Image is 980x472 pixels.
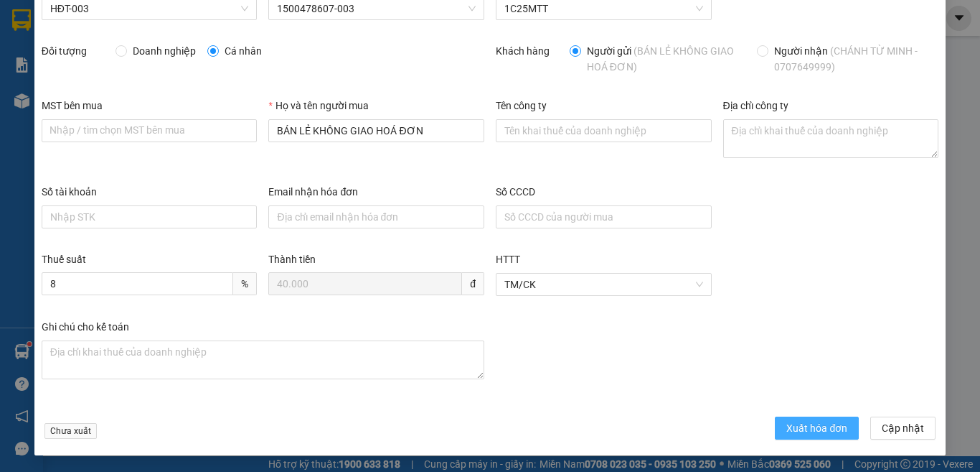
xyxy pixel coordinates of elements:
[496,100,547,111] label: Tên công ty
[127,43,202,59] span: Doanh nghiệp
[42,205,258,228] input: Số tài khoản
[42,119,258,142] input: MST bên mua
[42,100,103,111] label: MST bên mua
[268,254,316,265] label: Thành tiền
[723,119,939,158] textarea: Địa chỉ công ty
[268,119,484,142] input: Họ và tên người mua
[219,43,268,59] span: Cá nhân
[496,254,520,265] label: HTTT
[496,119,712,142] input: Tên công ty
[268,186,358,198] label: Email nhận hóa đơn
[870,417,936,440] button: Cập nhật
[44,423,97,439] span: Chưa xuất
[233,272,257,295] span: %
[42,341,484,379] textarea: Ghi chú đơn hàng Ghi chú cho kế toán
[587,45,734,73] span: (BÁN LẺ KHÔNG GIAO HOÁ ĐƠN)
[42,254,86,265] label: Thuế suất
[581,43,740,75] span: Người gửi
[496,45,550,57] label: Khách hàng
[268,205,484,228] input: Email nhận hóa đơn
[723,100,788,111] label: Địa chỉ công ty
[42,186,97,198] label: Số tài khoản
[786,420,847,436] span: Xuất hóa đơn
[42,321,129,333] label: Ghi chú cho kế toán
[42,272,234,295] input: Thuế suất
[774,45,918,73] span: (CHÁNH TỪ MINH - 0707649999)
[462,272,484,295] span: đ
[496,186,535,198] label: Số CCCD
[42,45,87,57] label: Đối tượng
[882,420,924,436] span: Cập nhật
[268,100,368,111] label: Họ và tên người mua
[768,43,933,75] span: Người nhận
[496,205,712,228] input: Số CCCD
[504,274,703,295] span: TM/CK
[775,417,859,440] button: Xuất hóa đơn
